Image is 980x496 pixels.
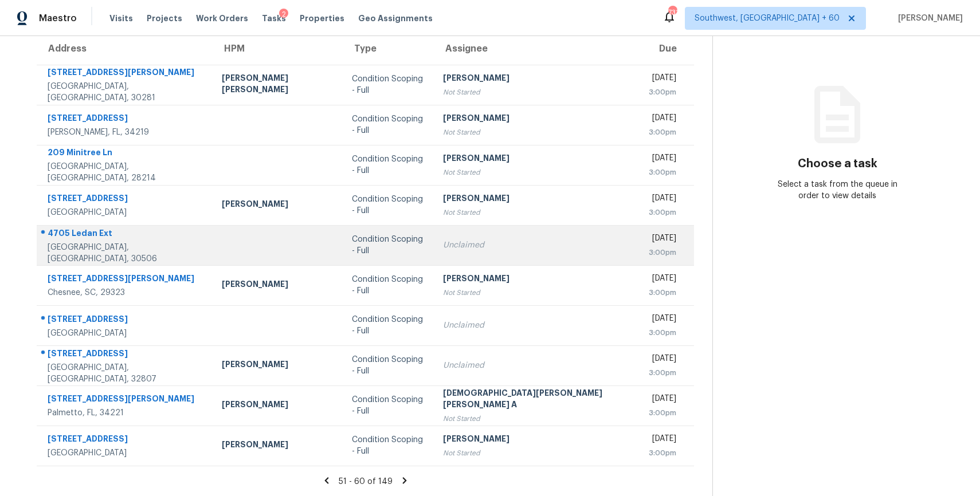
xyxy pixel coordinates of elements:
[649,447,676,459] div: 3:00pm
[649,313,676,327] div: [DATE]
[649,367,676,379] div: 3:00pm
[775,179,900,202] div: Select a task from the queue in order to view details
[222,359,334,373] div: [PERSON_NAME]
[48,328,203,339] div: [GEOGRAPHIC_DATA]
[443,287,630,298] div: Not Started
[695,13,840,24] span: Southwest, [GEOGRAPHIC_DATA] + 60
[352,434,425,457] div: Condition Scoping - Full
[222,72,334,98] div: [PERSON_NAME] [PERSON_NAME]
[649,152,676,167] div: [DATE]
[443,167,630,178] div: Not Started
[443,207,630,218] div: Not Started
[279,9,288,20] div: 2
[443,387,630,413] div: [DEMOGRAPHIC_DATA][PERSON_NAME] [PERSON_NAME] A
[649,273,676,287] div: [DATE]
[352,73,425,96] div: Condition Scoping - Full
[109,13,133,24] span: Visits
[48,348,203,362] div: [STREET_ADDRESS]
[649,353,676,367] div: [DATE]
[48,147,203,161] div: 209 Minitree Ln
[640,33,694,65] th: Due
[352,113,425,136] div: Condition Scoping - Full
[443,112,630,127] div: [PERSON_NAME]
[352,354,425,377] div: Condition Scoping - Full
[649,112,676,127] div: [DATE]
[443,127,630,138] div: Not Started
[343,33,434,65] th: Type
[649,72,676,86] div: [DATE]
[39,13,77,24] span: Maestro
[352,153,425,176] div: Condition Scoping - Full
[443,433,630,447] div: [PERSON_NAME]
[443,273,630,287] div: [PERSON_NAME]
[443,447,630,459] div: Not Started
[222,439,334,453] div: [PERSON_NAME]
[649,167,676,178] div: 3:00pm
[649,327,676,338] div: 3:00pm
[358,13,433,24] span: Geo Assignments
[668,7,676,18] div: 731
[48,313,203,328] div: [STREET_ADDRESS]
[48,433,203,447] div: [STREET_ADDRESS]
[443,72,630,86] div: [PERSON_NAME]
[443,239,630,251] div: Unclaimed
[352,194,425,216] div: Condition Scoping - Full
[48,407,203,419] div: Palmetto, FL, 34221
[48,362,203,385] div: [GEOGRAPHIC_DATA], [GEOGRAPHIC_DATA], 32807
[649,207,676,218] div: 3:00pm
[443,152,630,167] div: [PERSON_NAME]
[339,478,393,486] span: 51 - 60 of 149
[352,274,425,297] div: Condition Scoping - Full
[196,13,248,24] span: Work Orders
[222,399,334,413] div: [PERSON_NAME]
[300,13,344,24] span: Properties
[48,127,203,138] div: [PERSON_NAME], FL, 34219
[649,233,676,247] div: [DATE]
[48,227,203,242] div: 4705 Ledan Ext
[48,393,203,407] div: [STREET_ADDRESS][PERSON_NAME]
[48,207,203,218] div: [GEOGRAPHIC_DATA]
[262,14,286,22] span: Tasks
[649,433,676,447] div: [DATE]
[213,33,343,65] th: HPM
[443,413,630,424] div: Not Started
[147,13,182,24] span: Projects
[649,287,676,298] div: 3:00pm
[352,314,425,337] div: Condition Scoping - Full
[352,394,425,417] div: Condition Scoping - Full
[222,198,334,212] div: [PERSON_NAME]
[649,192,676,207] div: [DATE]
[48,66,203,81] div: [STREET_ADDRESS][PERSON_NAME]
[48,81,203,104] div: [GEOGRAPHIC_DATA], [GEOGRAPHIC_DATA], 30281
[48,273,203,287] div: [STREET_ADDRESS][PERSON_NAME]
[48,287,203,298] div: Chesnee, SC, 29323
[443,192,630,207] div: [PERSON_NAME]
[649,407,676,419] div: 3:00pm
[48,242,203,265] div: [GEOGRAPHIC_DATA], [GEOGRAPHIC_DATA], 30506
[649,393,676,407] div: [DATE]
[222,278,334,293] div: [PERSON_NAME]
[443,86,630,98] div: Not Started
[352,234,425,257] div: Condition Scoping - Full
[798,158,877,170] h3: Choose a task
[48,112,203,127] div: [STREET_ADDRESS]
[649,86,676,98] div: 3:00pm
[893,13,963,24] span: [PERSON_NAME]
[649,127,676,138] div: 3:00pm
[434,33,640,65] th: Assignee
[48,447,203,459] div: [GEOGRAPHIC_DATA]
[443,360,630,371] div: Unclaimed
[48,192,203,207] div: [STREET_ADDRESS]
[649,247,676,258] div: 3:00pm
[37,33,213,65] th: Address
[443,320,630,331] div: Unclaimed
[48,161,203,184] div: [GEOGRAPHIC_DATA], [GEOGRAPHIC_DATA], 28214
